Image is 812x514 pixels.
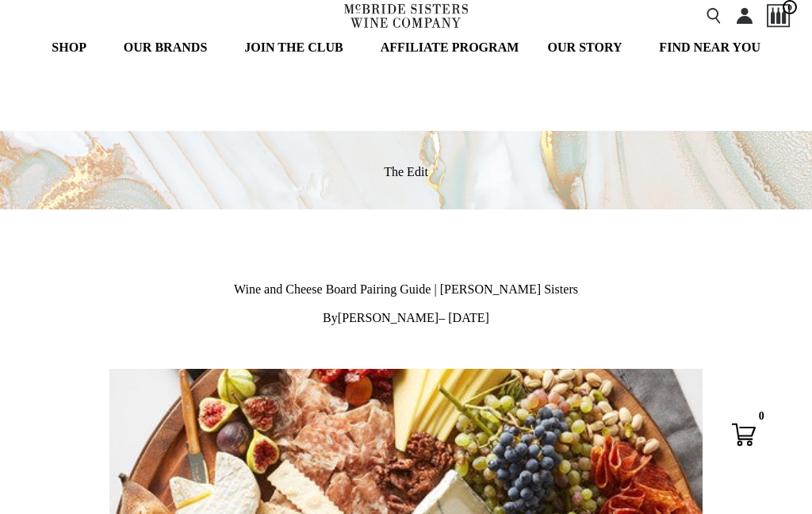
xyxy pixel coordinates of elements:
span: and [264,282,282,296]
a: AFFILIATE PROGRAM [370,32,530,63]
p: By – [DATE] [152,310,660,325]
span: SHOP [52,38,86,57]
a: SHOP [41,32,105,63]
span: Pairing [360,282,396,296]
span: FIND NEAR YOU [659,38,760,57]
span: JOIN THE CLUB [244,38,343,57]
span: AFFILIATE PROGRAM [381,38,519,57]
span: Wine [234,282,261,296]
a: FIND NEAR YOU [649,32,771,63]
span: [PERSON_NAME] [338,311,439,324]
span: Board [326,282,357,296]
span: OUR STORY [547,38,622,57]
span: Cheese [285,282,322,296]
a: OUR BRANDS [113,32,227,63]
span: Edit [407,165,428,178]
a: JOIN THE CLUB [234,32,362,63]
button: Mobile Menu Trigger [21,8,79,24]
a: OUR STORY [537,32,641,63]
span: Guide [400,282,431,296]
span: OUR BRANDS [124,38,208,57]
span: Sisters [544,282,578,296]
div: 0 [752,407,772,427]
span: | [435,282,437,296]
span: [PERSON_NAME] [440,282,541,296]
span: The [384,165,404,178]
